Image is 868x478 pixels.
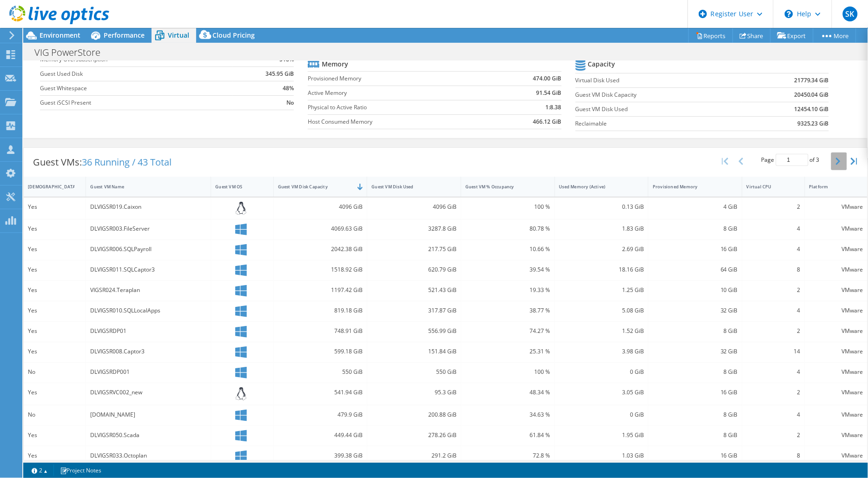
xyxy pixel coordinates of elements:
[28,202,81,212] div: Yes
[747,346,800,357] div: 14
[559,265,644,275] div: 18.16 GiB
[653,367,738,377] div: 8 GiB
[278,367,363,377] div: 550 GiB
[559,430,644,440] div: 1.95 GiB
[371,202,457,212] div: 4096 GiB
[689,28,733,43] a: Reports
[546,103,562,112] b: 1:8.38
[809,430,863,440] div: VMware
[28,285,81,295] div: Yes
[278,430,363,440] div: 449.44 GiB
[794,90,829,100] b: 20450.04 GiB
[559,346,644,357] div: 3.98 GiB
[28,451,81,461] div: Yes
[308,103,488,112] label: Physical to Active Ratio
[653,184,727,190] div: Provisioned Memory
[747,326,800,336] div: 2
[653,285,738,295] div: 10 GiB
[816,156,820,164] span: 3
[371,410,457,420] div: 200.88 GiB
[283,84,294,93] b: 48%
[794,76,829,85] b: 21779.34 GiB
[809,224,863,234] div: VMware
[25,465,54,476] a: 2
[653,305,738,316] div: 32 GiB
[278,387,363,398] div: 541.94 GiB
[278,410,363,420] div: 479.9 GiB
[90,367,206,377] div: DLVIGSRDP001
[559,451,644,461] div: 1.03 GiB
[278,285,363,295] div: 1197.42 GiB
[559,244,644,254] div: 2.69 GiB
[809,346,863,357] div: VMware
[28,244,81,254] div: Yes
[747,224,800,234] div: 4
[278,326,363,336] div: 748.91 GiB
[90,265,206,275] div: DLVIGSR011.SQLCaptor3
[559,367,644,377] div: 0 GiB
[322,60,348,69] b: Memory
[559,387,644,398] div: 3.05 GiB
[576,90,742,100] label: Guest VM Disk Capacity
[813,28,856,43] a: More
[265,69,294,79] b: 345.95 GiB
[212,31,255,40] span: Cloud Pricing
[90,202,206,212] div: DLVIGSR019.Caixon
[576,119,742,128] label: Reclaimable
[28,305,81,316] div: Yes
[90,430,206,440] div: DLVIGSR050.Scada
[559,224,644,234] div: 1.83 GiB
[762,154,820,166] span: Page of
[465,224,550,234] div: 80.78 %
[809,451,863,461] div: VMware
[371,265,457,275] div: 620.79 GiB
[809,244,863,254] div: VMware
[278,451,363,461] div: 399.38 GiB
[843,7,858,21] span: SK
[653,244,738,254] div: 16 GiB
[30,47,115,58] h1: VIG PowerStore
[28,346,81,357] div: Yes
[747,367,800,377] div: 4
[168,31,189,40] span: Virtual
[559,285,644,295] div: 1.25 GiB
[371,367,457,377] div: 550 GiB
[653,224,738,234] div: 8 GiB
[90,244,206,254] div: DLVIGSR006.SQLPayroll
[371,224,457,234] div: 3287.8 GiB
[465,346,550,357] div: 25.31 %
[104,31,145,40] span: Performance
[576,76,742,85] label: Virtual Disk Used
[533,74,562,83] b: 474.00 GiB
[28,326,81,336] div: Yes
[90,326,206,336] div: DLVIGSRDP01
[747,451,800,461] div: 8
[785,10,793,18] svg: \n
[653,430,738,440] div: 8 GiB
[371,346,457,357] div: 151.84 GiB
[465,387,550,398] div: 48.34 %
[90,346,206,357] div: DLVIGSR008.Captor3
[28,387,81,398] div: Yes
[215,184,258,190] div: Guest VM OS
[653,346,738,357] div: 32 GiB
[28,184,70,190] div: [DEMOGRAPHIC_DATA]
[371,184,445,190] div: Guest VM Disk Used
[809,305,863,316] div: VMware
[559,184,633,190] div: Used Memory (Active)
[465,430,550,440] div: 61.84 %
[797,119,829,128] b: 9325.23 GiB
[465,305,550,316] div: 38.77 %
[28,265,81,275] div: Yes
[809,285,863,295] div: VMware
[286,98,294,107] b: No
[747,410,800,420] div: 4
[653,202,738,212] div: 4 GiB
[308,74,488,83] label: Provisioned Memory
[28,410,81,420] div: No
[653,387,738,398] div: 16 GiB
[90,285,206,295] div: VIGSR024.Teraplan
[465,367,550,377] div: 100 %
[371,387,457,398] div: 95.3 GiB
[588,60,616,69] b: Capacity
